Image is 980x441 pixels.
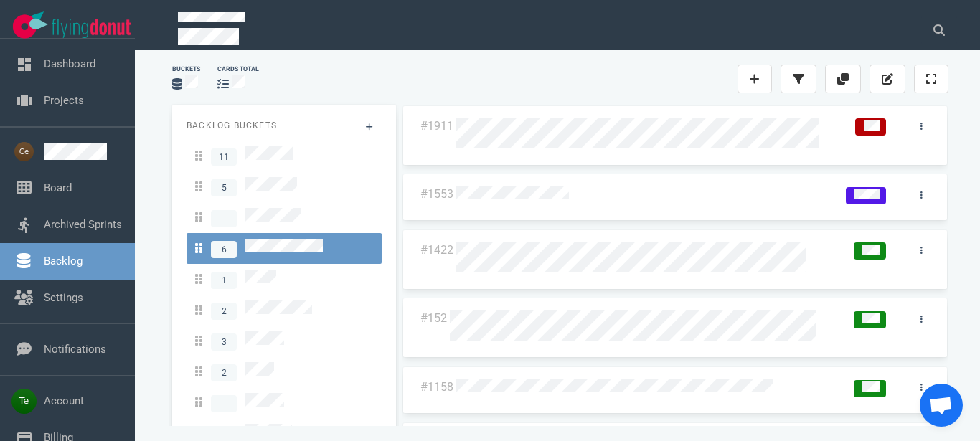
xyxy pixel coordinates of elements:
a: #152 [420,311,447,325]
a: 5 [187,171,382,202]
p: Backlog Buckets [187,119,382,132]
a: 6 [187,233,382,264]
span: 5 [211,179,237,196]
a: Projects [44,94,84,107]
a: Board [44,181,72,194]
a: 3 [187,326,382,356]
span: 1 [211,272,237,289]
span: 2 [211,364,237,381]
span: 6 [211,241,237,258]
a: #1422 [420,243,453,257]
div: cards total [217,65,259,74]
a: Notifications [44,343,106,356]
a: 11 [187,141,382,171]
a: Settings [44,291,83,304]
a: 2 [187,356,382,387]
a: #1553 [420,187,453,201]
span: 11 [211,148,237,166]
img: Flying Donut text logo [52,19,131,38]
a: 2 [187,295,382,326]
span: 3 [211,333,237,351]
a: #1158 [420,380,453,394]
div: Chat abierto [920,384,963,427]
a: Account [44,394,84,407]
a: Backlog [44,255,83,267]
a: 1 [187,264,382,295]
a: #1911 [420,119,453,133]
div: Buckets [172,65,200,74]
span: 2 [211,303,237,320]
a: Archived Sprints [44,218,122,231]
a: Dashboard [44,57,95,70]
